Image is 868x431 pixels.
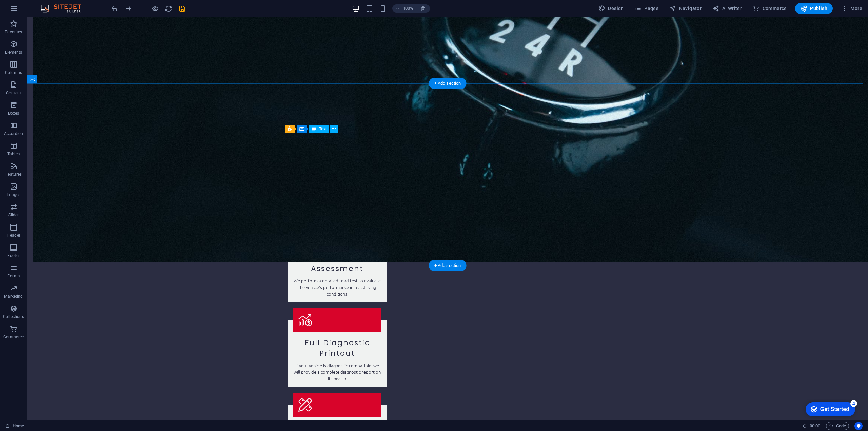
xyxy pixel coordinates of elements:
span: Code [829,422,846,430]
span: Text [319,127,327,131]
button: reload [164,4,173,13]
button: 100% [392,4,416,13]
span: : [814,423,815,428]
span: Commerce [753,5,787,12]
button: More [838,3,865,14]
div: Get Started [20,7,49,14]
p: Content [6,90,21,96]
p: Accordion [4,131,23,136]
button: Click here to leave preview mode and continue editing [151,4,159,13]
button: save [178,4,186,13]
p: Favorites [5,29,22,35]
p: Images [7,192,21,197]
i: Undo: Change text (Ctrl+Z) [111,5,118,13]
button: Pages [632,3,661,14]
span: Pages [635,5,658,12]
p: Features [5,172,22,177]
button: undo [110,4,118,13]
span: AI Writer [712,5,742,12]
div: + Add section [429,78,467,89]
span: Design [598,5,624,12]
i: On resize automatically adjust zoom level to fit chosen device. [420,5,426,12]
p: Forms [7,273,20,279]
div: + Add section [429,260,467,271]
div: 4 [50,1,57,8]
button: Code [826,422,849,430]
button: AI Writer [710,3,745,14]
p: Slider [8,212,19,218]
div: Get Started 4 items remaining, 20% complete [5,3,55,18]
a: Click to cancel selection. Double-click to open Pages [5,422,24,430]
span: More [841,5,862,12]
span: Publish [801,5,827,12]
button: Navigator [667,3,704,14]
div: Design (Ctrl+Alt+Y) [596,3,627,14]
span: 00 00 [810,422,820,430]
i: Redo: Change text (Ctrl+Y, ⌘+Y) [124,5,132,13]
h6: Session time [803,422,821,430]
p: Tables [7,151,20,157]
p: Elements [5,50,22,55]
p: Columns [5,70,22,75]
p: Marketing [4,294,23,299]
button: Publish [795,3,833,14]
img: Editor Logo [39,4,90,13]
p: Boxes [8,111,19,116]
button: Usercentrics [854,422,863,430]
p: Footer [7,253,20,258]
p: Header [7,233,20,238]
i: Reload page [165,5,173,13]
p: Commerce [3,334,24,340]
i: Save (Ctrl+S) [178,5,186,13]
p: Collections [3,314,24,319]
button: Commerce [750,3,790,14]
button: Design [596,3,627,14]
h6: 100% [402,4,413,13]
button: redo [124,4,132,13]
span: Navigator [669,5,702,12]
